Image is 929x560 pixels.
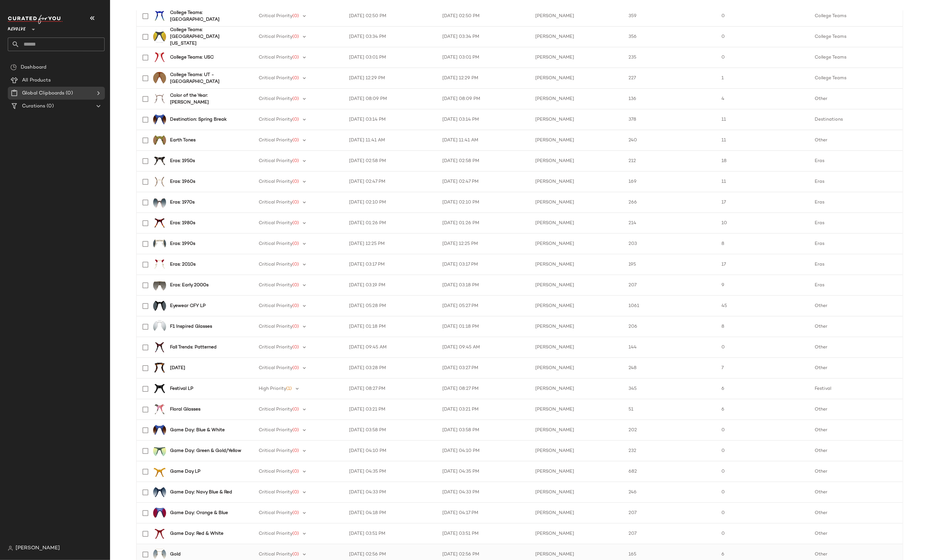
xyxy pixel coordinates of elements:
[292,428,299,433] span: (0)
[292,159,299,163] span: (0)
[717,482,810,503] td: 0
[810,109,903,130] td: Destinations
[170,510,228,516] b: Game Day: Orange & Blue
[292,469,299,474] span: (0)
[623,296,716,316] td: 1061
[170,27,243,47] b: College Teams: [GEOGRAPHIC_DATA][US_STATE]
[623,27,716,47] td: 356
[717,316,810,337] td: 8
[153,445,166,457] img: T02442424-sunglasses-front-view.jpg
[259,262,292,267] span: Critical Priority
[530,441,623,461] td: [PERSON_NAME]
[530,151,623,171] td: [PERSON_NAME]
[259,324,292,329] span: Critical Priority
[344,503,437,523] td: [DATE] 04:18 PM
[153,134,166,147] img: 118824-sunglasses-front-view.jpg
[717,171,810,192] td: 11
[717,399,810,420] td: 6
[153,196,166,209] img: 116412-sunglasses-front-view.jpg
[170,240,195,247] b: Eras: 1990s
[530,89,623,109] td: [PERSON_NAME]
[344,379,437,399] td: [DATE] 08:27 PM
[259,511,292,515] span: Critical Priority
[344,27,437,47] td: [DATE] 03:34 PM
[810,420,903,441] td: Other
[259,200,292,205] span: Critical Priority
[153,424,166,437] img: 119016-sunglasses-front-view.jpg
[292,552,299,557] span: (0)
[344,6,437,27] td: [DATE] 02:50 PM
[259,241,292,246] span: Critical Priority
[259,159,292,163] span: Critical Priority
[344,316,437,337] td: [DATE] 01:18 PM
[259,138,292,143] span: Critical Priority
[259,96,292,101] span: Critical Priority
[259,179,292,184] span: Critical Priority
[530,503,623,523] td: [PERSON_NAME]
[153,113,166,126] img: 119016-sunglasses-front-view.jpg
[16,544,60,552] span: [PERSON_NAME]
[717,337,810,358] td: 0
[717,27,810,47] td: 0
[530,254,623,275] td: [PERSON_NAME]
[259,531,292,536] span: Critical Priority
[623,441,716,461] td: 232
[170,530,223,537] b: Game Day: Red & White
[810,275,903,296] td: Eras
[717,503,810,523] td: 0
[344,130,437,151] td: [DATE] 11:41 AM
[259,386,286,391] span: High Priority
[10,64,17,71] img: svg%3e
[623,89,716,109] td: 136
[437,47,530,68] td: [DATE] 03:01 PM
[292,55,299,60] span: (0)
[259,428,292,433] span: Critical Priority
[153,279,166,292] img: T04941912-sunglasses-front-view.jpg
[530,296,623,316] td: [PERSON_NAME]
[623,399,716,420] td: 51
[623,68,716,89] td: 227
[530,6,623,27] td: [PERSON_NAME]
[530,234,623,254] td: [PERSON_NAME]
[530,379,623,399] td: [PERSON_NAME]
[717,109,810,130] td: 11
[170,468,200,475] b: Game Day LP
[623,461,716,482] td: 682
[153,237,166,250] img: 1137314-sunglasses-front-view.jpg
[344,234,437,254] td: [DATE] 12:25 PM
[286,386,292,391] span: (1)
[810,130,903,151] td: Other
[717,234,810,254] td: 8
[292,34,299,39] span: (0)
[810,399,903,420] td: Other
[292,490,299,495] span: (0)
[170,178,195,185] b: Eras: 1960s
[437,316,530,337] td: [DATE] 01:18 PM
[717,441,810,461] td: 0
[170,406,200,413] b: Floral Glasses
[810,379,903,399] td: Festival
[810,358,903,379] td: Other
[170,116,227,123] b: Destination: Spring Break
[437,89,530,109] td: [DATE] 08:09 PM
[292,241,299,246] span: (0)
[717,461,810,482] td: 0
[292,345,299,350] span: (0)
[717,379,810,399] td: 6
[259,303,292,308] span: Critical Priority
[437,192,530,213] td: [DATE] 02:10 PM
[623,316,716,337] td: 206
[292,117,299,122] span: (0)
[259,55,292,60] span: Critical Priority
[22,103,45,110] span: Curations
[344,296,437,316] td: [DATE] 05:28 PM
[530,461,623,482] td: [PERSON_NAME]
[623,213,716,234] td: 214
[170,344,217,351] b: Fall Trends: Patterned
[717,254,810,275] td: 17
[22,90,64,97] span: Global Clipboards
[170,199,195,206] b: Eras: 1970s
[292,324,299,329] span: (0)
[437,399,530,420] td: [DATE] 03:21 PM
[717,358,810,379] td: 7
